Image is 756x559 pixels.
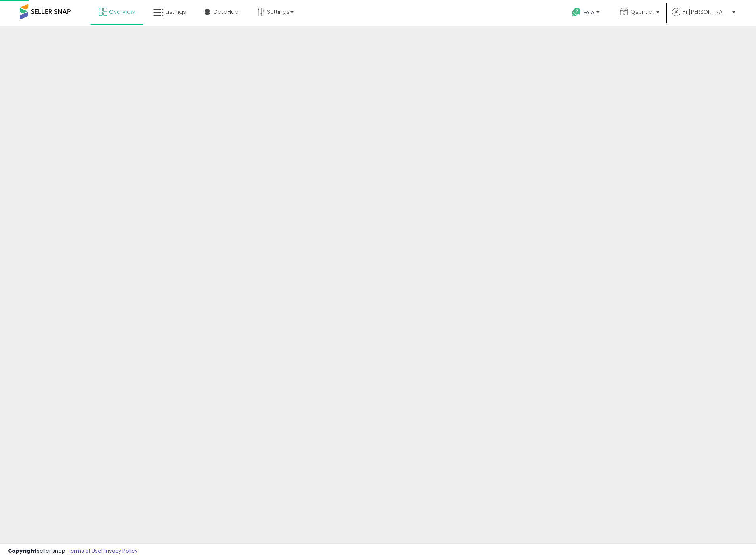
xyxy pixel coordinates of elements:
[682,8,730,16] span: Hi [PERSON_NAME]
[583,9,594,16] span: Help
[109,8,135,16] span: Overview
[571,7,581,17] i: Get Help
[565,1,607,26] a: Help
[630,8,654,16] span: Qsential
[672,8,735,26] a: Hi [PERSON_NAME]
[166,8,186,16] span: Listings
[214,8,239,16] span: DataHub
